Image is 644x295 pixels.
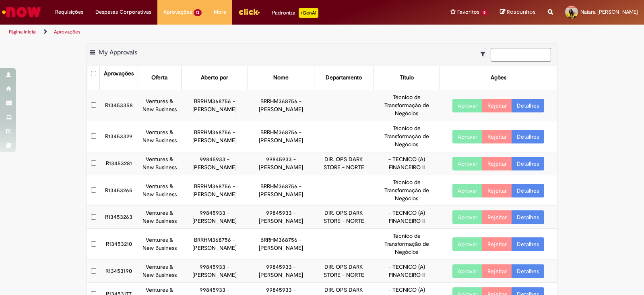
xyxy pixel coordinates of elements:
[512,237,544,251] a: Detalhes
[500,8,536,16] a: Rascunhos
[100,121,138,152] td: R13453329
[182,152,248,175] td: 99845933 - [PERSON_NAME]
[482,264,512,278] button: Rejeitar
[374,206,440,229] td: - TECNICO (A) FINANCEIRO II
[507,8,536,16] span: Rascunhos
[482,157,512,170] button: Rejeitar
[374,152,440,175] td: - TECNICO (A) FINANCEIRO II
[374,121,440,152] td: Técnico de Transformação de Negócios
[482,99,512,112] button: Rejeitar
[182,260,248,283] td: 99845933 - [PERSON_NAME]
[138,121,181,152] td: Ventures & New Business
[194,9,202,16] span: 13
[9,29,37,35] a: Página inicial
[482,237,512,251] button: Rejeitar
[201,74,228,82] div: Aberto por
[182,121,248,152] td: BRRHM368756 - [PERSON_NAME]
[138,175,181,206] td: Ventures & New Business
[314,206,374,229] td: DIR. OPS DARK STORE - NORTE
[100,90,138,121] td: R13453358
[374,260,440,283] td: - TECNICO (A) FINANCEIRO II
[100,229,138,260] td: R13453210
[1,4,42,20] img: ServiceNow
[248,90,314,121] td: BRRHM368756 - [PERSON_NAME]
[151,74,167,82] div: Oferta
[163,8,192,16] span: Aprovações
[138,229,181,260] td: Ventures & New Business
[457,8,479,16] span: Favoritos
[95,8,151,16] span: Despesas Corporativas
[104,70,134,78] div: Aprovações
[452,210,483,224] button: Aprovar
[491,74,506,82] div: Ações
[248,121,314,152] td: BRRHM368756 - [PERSON_NAME]
[512,157,544,170] a: Detalhes
[99,48,137,56] span: My Approvals
[100,206,138,229] td: R13453263
[138,90,181,121] td: Ventures & New Business
[314,152,374,175] td: DIR. OPS DARK STORE - NORTE
[482,130,512,143] button: Rejeitar
[452,237,483,251] button: Aprovar
[248,206,314,229] td: 99845933 - [PERSON_NAME]
[452,157,483,170] button: Aprovar
[314,260,374,283] td: DIR. OPS DARK STORE - NORTE
[182,229,248,260] td: BRRHM368756 - [PERSON_NAME]
[374,229,440,260] td: Técnico de Transformação de Negócios
[400,74,414,82] div: Título
[182,175,248,206] td: BRRHM368756 - [PERSON_NAME]
[55,8,83,16] span: Requisições
[326,74,362,82] div: Departamento
[238,6,260,18] img: click_logo_yellow_360x200.png
[512,130,544,143] a: Detalhes
[512,184,544,197] a: Detalhes
[6,25,423,39] ul: Trilhas de página
[299,8,318,18] p: +GenAi
[100,152,138,175] td: R13453281
[182,90,248,121] td: BRRHM368756 - [PERSON_NAME]
[272,8,318,18] div: Padroniza
[452,99,483,112] button: Aprovar
[481,9,488,16] span: 5
[512,210,544,224] a: Detalhes
[482,210,512,224] button: Rejeitar
[481,51,489,57] i: Mostrar filtros para: Suas Solicitações
[248,260,314,283] td: 99845933 - [PERSON_NAME]
[100,260,138,283] td: R13453190
[138,206,181,229] td: Ventures & New Business
[100,66,138,90] th: Aprovações
[452,130,483,143] button: Aprovar
[482,184,512,197] button: Rejeitar
[512,264,544,278] a: Detalhes
[374,175,440,206] td: Técnico de Transformação de Negócios
[100,175,138,206] td: R13453265
[138,260,181,283] td: Ventures & New Business
[452,184,483,197] button: Aprovar
[54,29,80,35] a: Aprovações
[374,90,440,121] td: Técnico de Transformação de Negócios
[248,229,314,260] td: BRRHM368756 - [PERSON_NAME]
[580,8,638,15] span: Naiara [PERSON_NAME]
[182,206,248,229] td: 99845933 - [PERSON_NAME]
[248,152,314,175] td: 99845933 - [PERSON_NAME]
[452,264,483,278] button: Aprovar
[214,8,226,16] span: More
[273,74,289,82] div: Nome
[512,99,544,112] a: Detalhes
[138,152,181,175] td: Ventures & New Business
[248,175,314,206] td: BRRHM368756 - [PERSON_NAME]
